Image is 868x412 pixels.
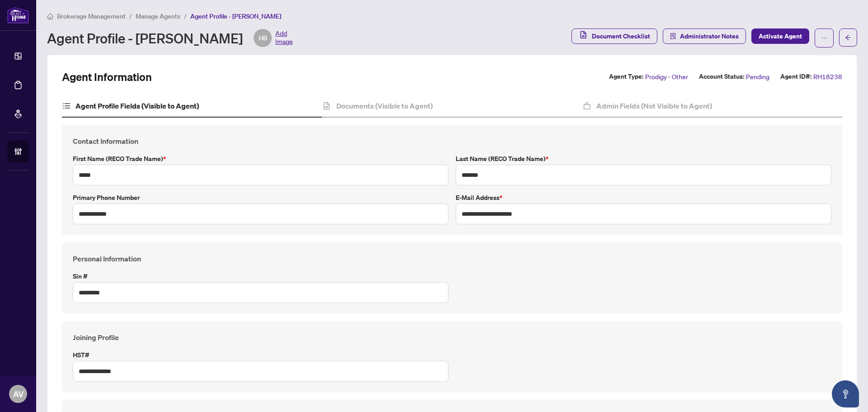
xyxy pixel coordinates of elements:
h4: Joining Profile [73,332,831,343]
span: home [47,13,53,19]
span: AV [13,388,24,400]
li: / [184,11,187,21]
label: Primary Phone Number [73,193,448,203]
span: ellipsis [821,35,827,41]
span: RH18238 [813,71,842,82]
label: Account Status: [699,71,744,82]
span: Brokerage Management [57,12,126,20]
span: Prodigy - Other [645,71,688,82]
h4: Agent Profile Fields (Visible to Agent) [75,100,199,111]
span: solution [670,33,676,39]
h4: Contact Information [73,136,831,147]
h4: Documents (Visible to Agent) [336,100,433,111]
span: Add Image [275,29,293,47]
button: Activate Agent [751,28,809,44]
label: First Name (RECO Trade Name) [73,154,448,164]
label: Agent Type: [609,71,643,82]
img: logo [7,7,29,24]
span: arrow-left [845,34,851,41]
span: Activate Agent [759,29,802,43]
h4: Admin Fields (Not Visible to Agent) [596,100,712,111]
span: Manage Agents [136,12,180,20]
div: Agent Profile - [PERSON_NAME] [47,29,293,47]
h4: Personal Information [73,253,831,264]
button: Document Checklist [571,28,657,44]
h2: Agent Information [62,70,152,84]
button: Administrator Notes [663,28,746,44]
label: E-mail Address [456,193,831,203]
span: Administrator Notes [680,29,739,43]
span: Agent Profile - [PERSON_NAME] [190,12,281,20]
label: Last Name (RECO Trade Name) [456,154,831,164]
label: HST# [73,350,448,360]
span: Pending [746,71,769,82]
button: Open asap [832,380,859,407]
label: Sin # [73,271,448,281]
span: HB [259,33,267,43]
li: / [129,11,132,21]
span: Document Checklist [592,29,650,43]
label: Agent ID#: [780,71,811,82]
